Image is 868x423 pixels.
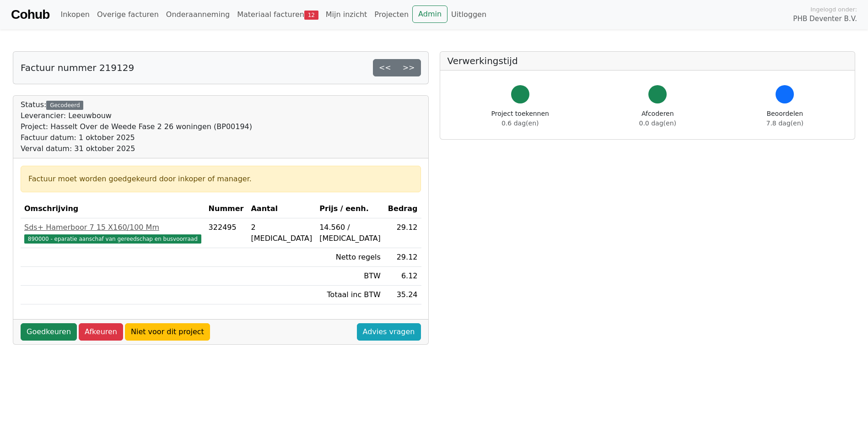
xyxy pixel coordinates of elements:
a: Onderaanneming [162,5,233,24]
td: 6.12 [384,267,421,286]
a: Uitloggen [447,5,490,24]
td: Netto regels [316,248,384,267]
a: Goedkeuren [21,323,77,341]
div: Status: [21,99,252,154]
div: Factuur moet worden goedgekeurd door inkoper of manager. [28,174,413,184]
div: 2 [MEDICAL_DATA] [251,222,312,244]
div: Leverancier: Leeuwbouw [21,110,252,121]
th: Nummer [205,200,248,218]
th: Prijs / eenh. [316,200,384,218]
td: 322495 [205,218,248,248]
div: Project toekennen [491,109,549,128]
div: Gecodeerd [46,101,83,110]
span: 890000 - eparatie aanschaf van gereedschap en busvoorraad [24,234,201,244]
span: Ingelogd onder: [810,5,857,14]
a: Niet voor dit project [125,323,210,341]
a: Cohub [11,4,49,26]
th: Omschrijving [21,200,205,218]
a: Admin [412,5,447,23]
th: Bedrag [384,200,421,218]
td: 35.24 [384,286,421,304]
div: Sds+ Hamerboor 7 15 X160/100 Mm [24,222,201,233]
span: 7.8 dag(en) [766,119,803,127]
div: Afcoderen [639,109,676,128]
a: Mijn inzicht [322,5,371,24]
div: 14.560 / [MEDICAL_DATA] [319,222,381,244]
a: Overige facturen [93,5,162,24]
h5: Factuur nummer 219129 [21,62,134,73]
div: Verval datum: 31 oktober 2025 [21,143,252,154]
a: Advies vragen [357,323,421,341]
div: Factuur datum: 1 oktober 2025 [21,132,252,143]
div: Project: Hasselt Over de Weede Fase 2 26 woningen (BP00194) [21,121,252,132]
a: Projecten [371,5,412,24]
span: 0.6 dag(en) [501,119,539,127]
a: Sds+ Hamerboor 7 15 X160/100 Mm890000 - eparatie aanschaf van gereedschap en busvoorraad [24,222,201,244]
a: Inkopen [57,5,93,24]
td: 29.12 [384,248,421,267]
td: 29.12 [384,218,421,248]
a: << [373,59,397,76]
span: 0.0 dag(en) [639,119,676,127]
span: PHB Deventer B.V. [793,14,857,24]
a: Afkeuren [79,323,123,341]
div: Beoordelen [766,109,803,128]
a: >> [397,59,421,76]
a: Materiaal facturen12 [233,5,322,24]
h5: Verwerkingstijd [447,55,848,66]
td: BTW [316,267,384,286]
th: Aantal [247,200,316,218]
td: Totaal inc BTW [316,286,384,304]
span: 12 [304,11,318,20]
